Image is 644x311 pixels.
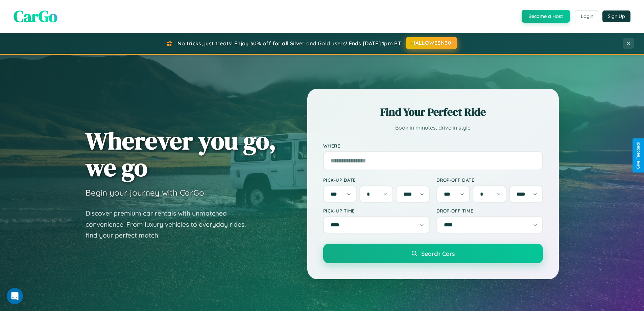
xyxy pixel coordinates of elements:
[323,244,543,263] button: Search Cars
[436,177,543,183] label: Drop-off Date
[421,250,455,257] span: Search Cars
[323,143,543,149] label: Where
[575,10,599,22] button: Login
[323,105,543,119] h2: Find Your Perfect Ride
[7,288,23,304] iframe: Intercom live chat
[177,40,402,47] span: No tricks, just treats! Enjoy 30% off for all Silver and Gold users! Ends [DATE] 1pm PT.
[86,127,276,181] h1: Wherever you go, we go
[323,177,430,183] label: Pick-up Date
[323,123,543,133] p: Book in minutes, drive in style
[636,142,641,169] div: Give Feedback
[522,10,570,23] button: Become a Host
[602,10,630,22] button: Sign Up
[436,208,543,214] label: Drop-off Time
[406,37,457,49] button: HALLOWEEN30
[323,208,430,214] label: Pick-up Time
[14,5,57,27] span: CarGo
[86,208,255,241] p: Discover premium car rentals with unmatched convenience. From luxury vehicles to everyday rides, ...
[86,187,204,198] h3: Begin your journey with CarGo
